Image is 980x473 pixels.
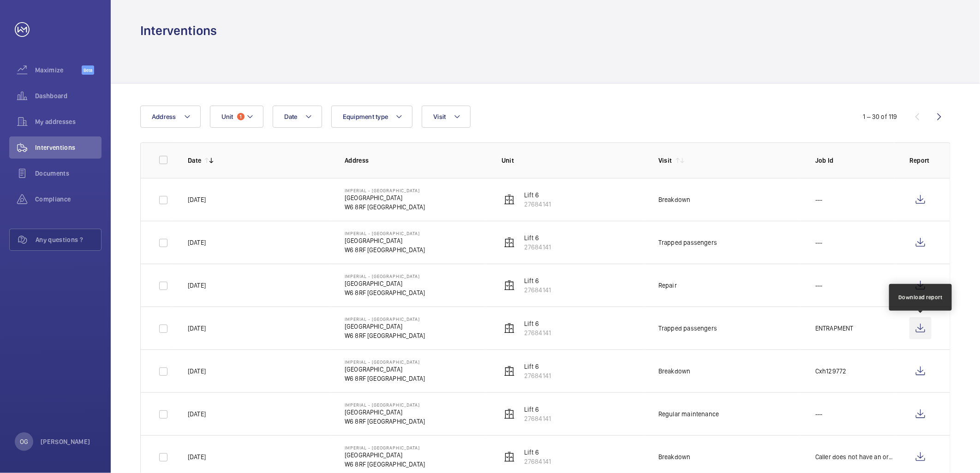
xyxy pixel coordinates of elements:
[345,331,425,340] p: W6 8RF [GEOGRAPHIC_DATA]
[815,452,895,461] p: Caller does not have an order number
[345,236,425,245] p: [GEOGRAPHIC_DATA]
[504,323,515,334] img: elevator.svg
[345,322,425,331] p: [GEOGRAPHIC_DATA]
[524,200,551,209] p: 27684141
[188,238,206,247] p: [DATE]
[658,409,719,419] div: Regular maintenance
[36,235,101,244] span: Any questions ?
[345,279,425,288] p: [GEOGRAPHIC_DATA]
[41,437,90,446] p: [PERSON_NAME]
[273,106,322,128] button: Date
[237,113,245,120] span: 1
[82,65,94,75] span: Beta
[524,242,551,252] p: 27684141
[504,280,515,291] img: elevator.svg
[345,193,425,202] p: [GEOGRAPHIC_DATA]
[658,156,672,165] p: Visit
[345,273,425,279] p: Imperial - [GEOGRAPHIC_DATA]
[345,417,425,426] p: W6 8RF [GEOGRAPHIC_DATA]
[815,156,895,165] p: Job Id
[658,281,677,290] div: Repair
[345,156,487,165] p: Address
[658,367,691,376] div: Breakdown
[345,188,425,193] p: Imperial - [GEOGRAPHIC_DATA]
[524,319,551,328] p: Lift 6
[815,195,823,204] p: ---
[345,316,425,322] p: Imperial - [GEOGRAPHIC_DATA]
[345,402,425,408] p: Imperial - [GEOGRAPHIC_DATA]
[524,457,551,466] p: 27684141
[815,324,854,333] p: ENTRAPMENT
[433,113,446,120] span: Visit
[524,328,551,337] p: 27684141
[524,190,551,200] p: Lift 6
[898,293,943,302] div: Download report
[35,169,102,178] span: Documents
[815,238,823,247] p: ---
[343,113,388,120] span: Equipment type
[524,233,551,242] p: Lift 6
[524,276,551,285] p: Lift 6
[863,112,897,121] div: 1 – 30 of 119
[658,238,717,247] div: Trapped passengers
[345,365,425,374] p: [GEOGRAPHIC_DATA]
[345,288,425,297] p: W6 8RF [GEOGRAPHIC_DATA]
[345,374,425,383] p: W6 8RF [GEOGRAPHIC_DATA]
[331,106,413,128] button: Equipment type
[909,156,932,165] p: Report
[345,445,425,450] p: Imperial - [GEOGRAPHIC_DATA]
[815,281,823,290] p: ---
[35,143,102,152] span: Interventions
[504,194,515,205] img: elevator.svg
[35,117,102,126] span: My addresses
[658,452,691,461] div: Breakdown
[524,285,551,295] p: 27684141
[815,367,847,376] p: Cxh129772
[188,409,206,419] p: [DATE]
[524,362,551,371] p: Lift 6
[188,195,206,204] p: [DATE]
[504,408,515,420] img: elevator.svg
[35,91,102,101] span: Dashboard
[524,448,551,457] p: Lift 6
[658,324,717,333] div: Trapped passengers
[658,195,691,204] div: Breakdown
[188,367,206,376] p: [DATE]
[140,106,201,128] button: Address
[815,409,823,419] p: ---
[152,113,176,120] span: Address
[345,460,425,469] p: W6 8RF [GEOGRAPHIC_DATA]
[504,451,515,462] img: elevator.svg
[188,156,201,165] p: Date
[35,65,82,75] span: Maximize
[502,156,644,165] p: Unit
[140,22,217,39] h1: Interventions
[35,195,102,204] span: Compliance
[524,405,551,414] p: Lift 6
[221,113,233,120] span: Unit
[345,450,425,460] p: [GEOGRAPHIC_DATA]
[210,106,263,128] button: Unit1
[188,452,206,461] p: [DATE]
[524,414,551,423] p: 27684141
[345,231,425,236] p: Imperial - [GEOGRAPHIC_DATA]
[345,202,425,212] p: W6 8RF [GEOGRAPHIC_DATA]
[504,237,515,248] img: elevator.svg
[345,245,425,254] p: W6 8RF [GEOGRAPHIC_DATA]
[188,281,206,290] p: [DATE]
[20,437,28,446] p: OG
[284,113,298,120] span: Date
[188,324,206,333] p: [DATE]
[524,371,551,380] p: 27684141
[422,106,470,128] button: Visit
[345,359,425,365] p: Imperial - [GEOGRAPHIC_DATA]
[504,366,515,377] img: elevator.svg
[345,408,425,417] p: [GEOGRAPHIC_DATA]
